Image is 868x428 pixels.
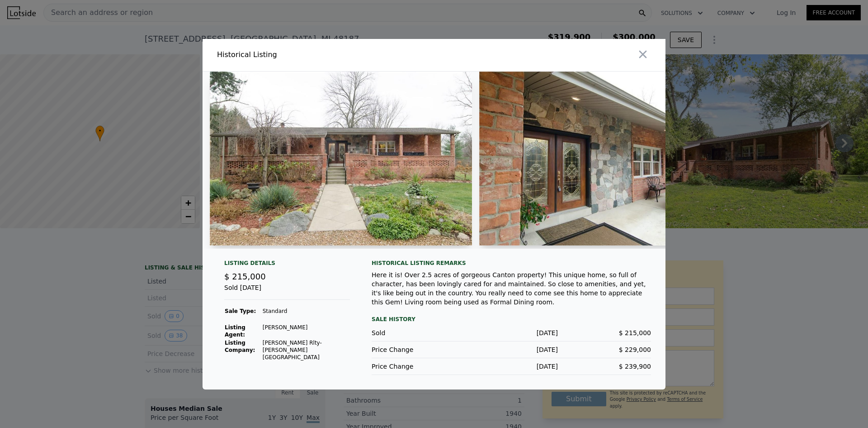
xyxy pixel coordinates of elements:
[372,345,465,354] div: Price Change
[465,328,558,337] div: [DATE]
[225,308,256,314] strong: Sale Type:
[225,324,245,338] strong: Listing Agent:
[372,270,651,307] div: Here it is! Over 2.5 acres of gorgeous Canton property! This unique home, so full of character, h...
[210,72,472,245] img: Property Img
[372,362,465,371] div: Price Change
[224,260,350,270] div: Listing Details
[262,307,350,315] td: Standard
[372,314,651,325] div: Sale History
[619,363,651,370] span: $ 239,900
[372,260,651,267] div: Historical Listing remarks
[465,362,558,371] div: [DATE]
[619,346,651,353] span: $ 229,000
[224,283,350,300] div: Sold [DATE]
[224,272,266,281] span: $ 215,000
[372,328,465,337] div: Sold
[217,49,430,60] div: Historical Listing
[262,323,350,339] td: [PERSON_NAME]
[262,339,350,361] td: [PERSON_NAME] Rlty-[PERSON_NAME][GEOGRAPHIC_DATA]
[465,345,558,354] div: [DATE]
[619,329,651,337] span: $ 215,000
[225,340,255,353] strong: Listing Company:
[479,72,741,245] img: Property Img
